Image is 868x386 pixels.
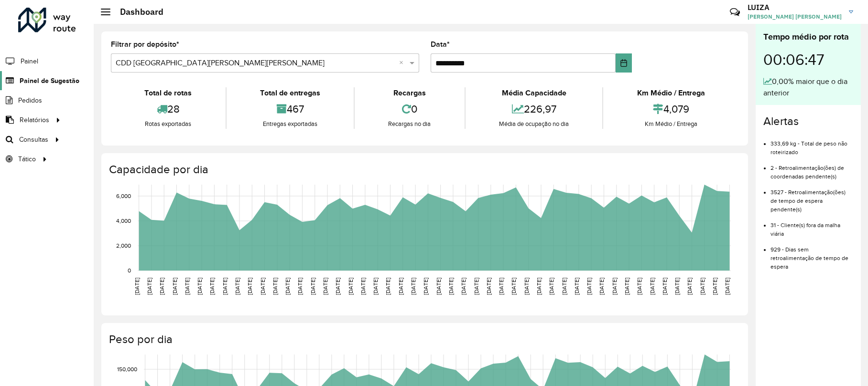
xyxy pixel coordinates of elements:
[20,115,49,125] span: Relatórios
[586,278,592,295] text: [DATE]
[763,76,853,99] div: 0,00% maior que o dia anterior
[110,7,163,17] h2: Dashboard
[624,278,630,295] text: [DATE]
[229,119,352,129] div: Entregas exportadas
[435,278,442,295] text: [DATE]
[172,278,178,295] text: [DATE]
[134,278,140,295] text: [DATE]
[598,278,605,295] text: [DATE]
[523,278,530,295] text: [DATE]
[548,278,554,295] text: [DATE]
[113,87,223,99] div: Total de rotas
[674,278,680,295] text: [DATE]
[335,278,341,295] text: [DATE]
[770,181,853,214] li: 3527 - Retroalimentação(ões) de tempo de espera pendente(s)
[468,87,600,99] div: Média Capacidade
[229,87,352,99] div: Total de entregas
[229,99,352,119] div: 467
[297,278,303,295] text: [DATE]
[770,132,853,156] li: 333,69 kg - Total de peso não roteirizado
[606,119,736,129] div: Km Médio / Entrega
[209,278,215,295] text: [DATE]
[357,99,462,119] div: 0
[21,56,38,66] span: Painel
[770,238,853,271] li: 929 - Dias sem retroalimentação de tempo de espera
[310,278,316,295] text: [DATE]
[636,278,642,295] text: [DATE]
[347,278,354,295] text: [DATE]
[468,119,600,129] div: Média de ocupação no dia
[486,278,492,295] text: [DATE]
[468,99,600,119] div: 226,97
[763,31,853,43] div: Tempo médio por rota
[360,278,366,295] text: [DATE]
[536,278,542,295] text: [DATE]
[116,193,131,199] text: 6,000
[234,278,240,295] text: [DATE]
[763,43,853,76] div: 00:06:47
[146,278,152,295] text: [DATE]
[423,278,429,295] text: [DATE]
[116,242,131,249] text: 2,000
[770,214,853,238] li: 31 - Cliente(s) fora da malha viária
[473,278,479,295] text: [DATE]
[770,156,853,181] li: 2 - Retroalimentação(ões) de coordenadas pendente(s)
[247,278,253,295] text: [DATE]
[109,333,738,346] h4: Peso por dia
[510,278,517,295] text: [DATE]
[113,99,223,119] div: 28
[399,57,407,69] span: Clear all
[196,278,203,295] text: [DATE]
[357,119,462,129] div: Recargas no dia
[117,366,137,372] text: 150,000
[20,76,79,86] span: Painel de Sugestão
[159,278,165,295] text: [DATE]
[616,53,632,73] button: Choose Date
[460,278,467,295] text: [DATE]
[448,278,454,295] text: [DATE]
[18,95,42,105] span: Pedidos
[686,278,693,295] text: [DATE]
[498,278,504,295] text: [DATE]
[116,218,131,224] text: 4,000
[398,278,404,295] text: [DATE]
[357,87,462,99] div: Recargas
[606,87,736,99] div: Km Médio / Entrega
[748,12,842,21] span: [PERSON_NAME] [PERSON_NAME]
[574,278,580,295] text: [DATE]
[712,278,718,295] text: [DATE]
[184,278,190,295] text: [DATE]
[109,163,738,177] h4: Capacidade por dia
[322,278,328,295] text: [DATE]
[128,267,131,273] text: 0
[763,115,853,128] h4: Alertas
[284,278,291,295] text: [DATE]
[18,154,36,164] span: Tático
[611,278,618,295] text: [DATE]
[561,278,567,295] text: [DATE]
[385,278,391,295] text: [DATE]
[662,278,668,295] text: [DATE]
[699,278,705,295] text: [DATE]
[410,278,416,295] text: [DATE]
[260,278,266,295] text: [DATE]
[725,2,745,22] a: Contato Rápido
[113,119,223,129] div: Rotas exportadas
[724,278,730,295] text: [DATE]
[222,278,228,295] text: [DATE]
[606,99,736,119] div: 4,079
[19,135,48,145] span: Consultas
[431,39,450,50] label: Data
[649,278,655,295] text: [DATE]
[272,278,278,295] text: [DATE]
[372,278,379,295] text: [DATE]
[111,39,179,50] label: Filtrar por depósito
[748,3,842,12] h3: LUIZA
